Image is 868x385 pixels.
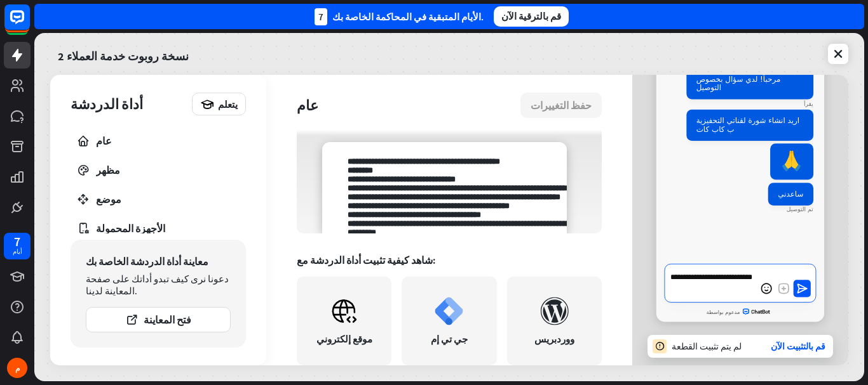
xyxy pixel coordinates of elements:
[71,156,246,184] a: مظهر
[316,333,372,345] font: موقع إلكتروني
[10,5,48,43] button: افتح أداة الدردشة المباشرة
[520,93,602,118] button: حفظ التغييرات
[665,264,816,303] textarea: اكتب رسالة…
[757,280,775,297] button: فتح أداة اختيار الرموز التعبيرية
[431,333,468,345] font: جي تي إم
[71,214,246,242] a: الأجهزة المحمولة
[15,363,20,373] font: م
[71,127,246,155] a: عام
[96,134,112,147] font: عام
[743,309,774,316] span: روبوت الدردشة
[531,99,592,112] font: حفظ التغييرات
[507,277,602,365] a: ووردبريس
[297,277,391,365] a: موقع إلكتروني
[71,185,246,213] a: موضع
[780,150,803,172] font: 🙏
[318,11,323,23] font: 7
[144,313,191,326] font: فتح المعاينة
[86,273,229,297] font: دعونا نرى كيف تبدو أداتك على صفحة المعاينة لدينا.
[297,254,435,266] font: شاهد كيفية تثبيت أداة الدردشة مع:
[501,10,561,22] font: قم بالترقية الآن
[297,96,318,114] font: عام
[13,247,22,256] font: أيام
[696,75,781,92] font: مرحباً! لدي سؤال بخصوص التوصيل
[804,100,813,107] font: يقرأ
[58,49,189,63] font: نسخة روبوت خدمة العملاء 2
[4,233,31,259] a: 7 أيام
[332,11,484,23] font: الأيام المتبقية في المحاكمة الخاصة بك.
[96,193,121,206] font: موضع
[775,280,792,297] button: إضافة مرفق
[402,277,496,365] a: جي تي إم
[534,333,574,345] font: ووردبريس
[86,255,208,268] font: معاينة أداة الدردشة الخاصة بك
[71,95,143,113] font: أداة الدردشة
[787,206,813,213] font: تم التوصيل
[86,307,231,332] button: فتح المعاينة
[218,98,238,110] font: يتعلم
[794,280,811,297] button: أرسل رسالة
[696,116,799,133] span: اريد انشاء شورة لقناتي التحفيزية ب كاب كات
[96,164,120,176] font: مظهر
[58,41,189,67] a: نسخة روبوت خدمة العملاء 2
[672,341,742,352] font: لم يتم تثبيت القطعة
[14,233,20,249] font: 7
[778,189,804,198] span: ساعدني
[771,341,825,352] a: قم بالتثبيت الآن
[96,222,165,235] font: الأجهزة المحمولة
[707,310,740,315] font: مدعوم بواسطة
[656,304,824,320] a: مدعوم بواسطةروبوت الدردشة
